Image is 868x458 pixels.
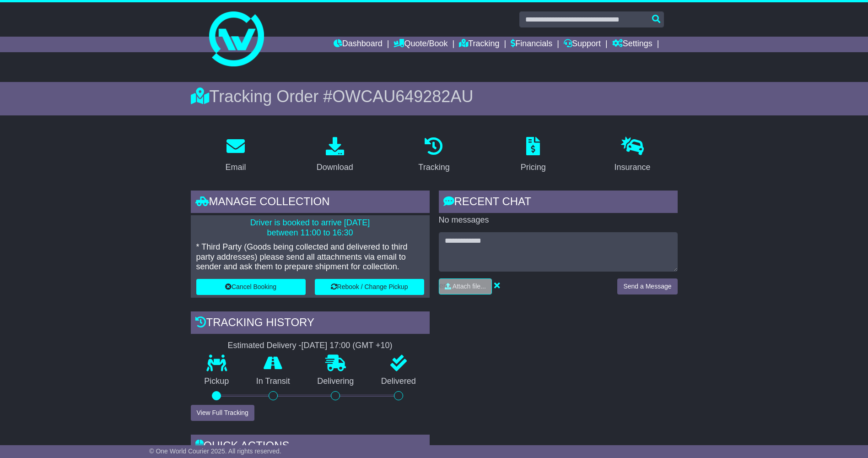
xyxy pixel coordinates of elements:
div: Insurance [615,161,651,174]
a: Tracking [412,134,455,177]
a: Financials [511,37,552,52]
a: Support [564,37,601,52]
a: Email [219,134,252,177]
p: Pickup [191,376,243,387]
span: OWCAU649282AU [332,87,473,106]
a: Tracking [459,37,499,52]
div: Tracking Order # [191,87,678,106]
a: Dashboard [334,37,383,52]
a: Pricing [515,134,552,177]
p: Driver is booked to arrive [DATE] between 11:00 to 16:30 [196,218,424,238]
button: Send a Message [617,278,677,294]
div: Pricing [521,161,546,174]
p: * Third Party (Goods being collected and delivered to third party addresses) please send all atta... [196,242,424,272]
div: RECENT CHAT [439,191,678,215]
p: In Transit [243,376,304,387]
p: Delivering [304,376,368,387]
a: Insurance [609,134,657,177]
div: Tracking history [191,311,430,336]
p: Delivered [367,376,430,387]
a: Quote/Book [394,37,447,52]
div: Estimated Delivery - [191,341,430,351]
span: © One World Courier 2025. All rights reserved. [149,447,281,455]
button: Cancel Booking [196,279,306,295]
a: Settings [612,37,652,52]
button: View Full Tracking [191,405,254,421]
p: No messages [439,215,678,225]
div: Download [317,161,353,174]
div: Tracking [418,161,449,174]
button: Rebook / Change Pickup [315,279,424,295]
div: Email [225,161,246,174]
a: Download [311,134,359,177]
div: Manage collection [191,191,430,215]
div: [DATE] 17:00 (GMT +10) [302,341,393,351]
